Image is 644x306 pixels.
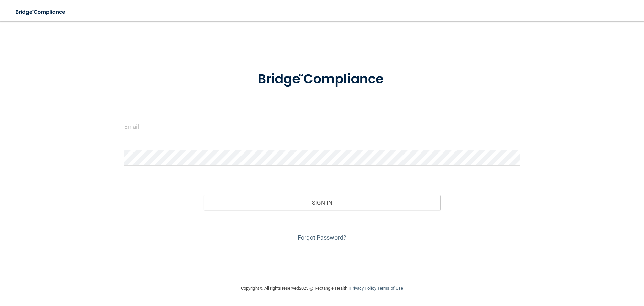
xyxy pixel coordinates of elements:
[204,195,441,210] button: Sign In
[298,234,346,241] a: Forgot Password?
[350,286,376,291] a: Privacy Policy
[377,286,403,291] a: Terms of Use
[200,277,444,299] div: Copyright © All rights reserved 2025 @ Rectangle Health | |
[10,5,72,19] img: bridge_compliance_login_screen.278c3ca4.svg
[244,62,400,97] img: bridge_compliance_login_screen.278c3ca4.svg
[124,119,520,134] input: Email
